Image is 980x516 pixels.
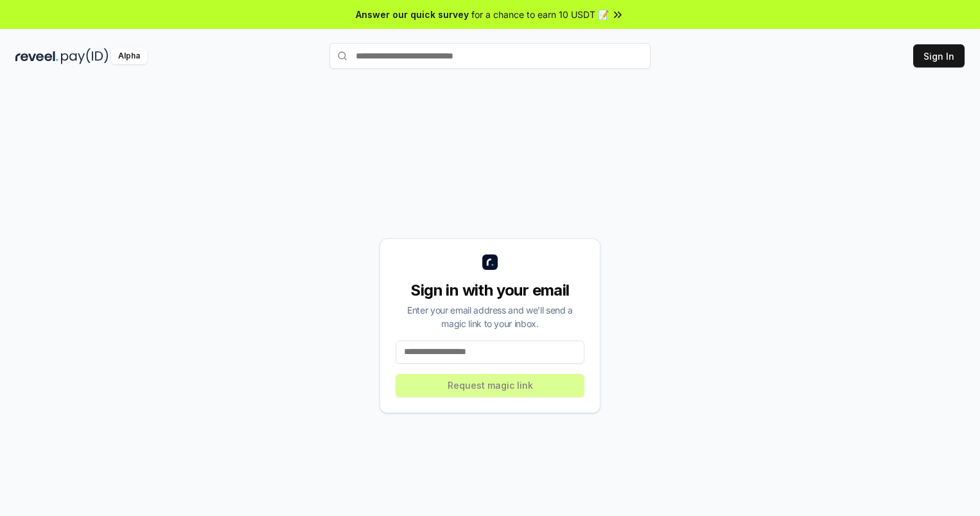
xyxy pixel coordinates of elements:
button: Sign In [913,44,965,67]
img: pay_id [61,48,109,64]
span: for a chance to earn 10 USDT 📝 [471,8,609,21]
span: Answer our quick survey [356,8,469,21]
img: logo_small [482,254,498,270]
img: reveel_dark [15,48,58,64]
div: Alpha [111,48,147,64]
div: Sign in with your email [396,280,584,301]
div: Enter your email address and we’ll send a magic link to your inbox. [396,303,584,330]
